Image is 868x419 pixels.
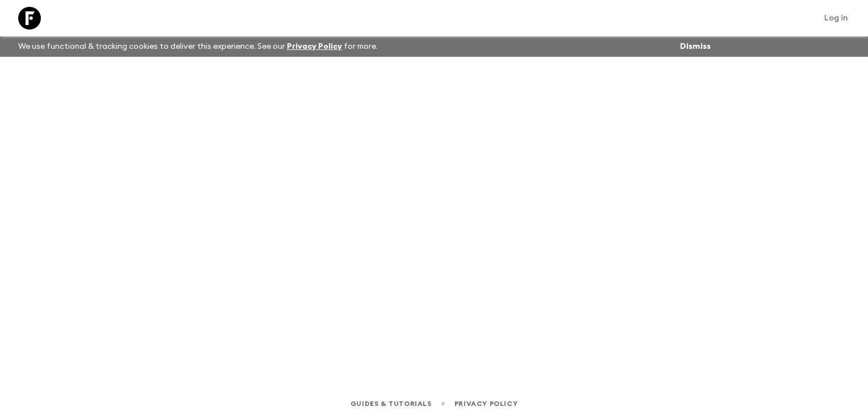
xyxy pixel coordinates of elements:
[287,43,342,51] a: Privacy Policy
[454,397,518,410] a: Privacy Policy
[14,36,382,57] p: We use functional & tracking cookies to deliver this experience. See our for more.
[818,10,854,26] a: Log in
[350,397,432,410] a: Guides & Tutorials
[677,39,713,55] button: Dismiss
